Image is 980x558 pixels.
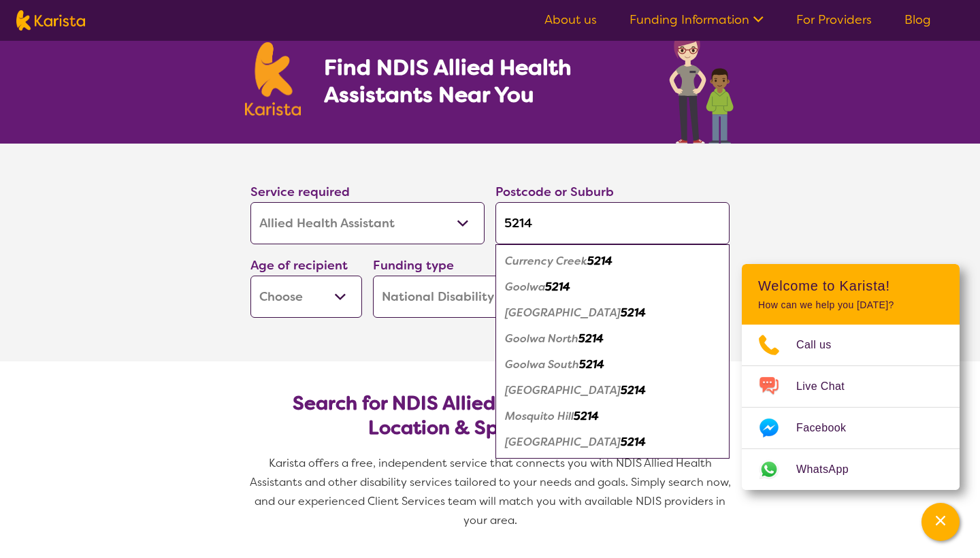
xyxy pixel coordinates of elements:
[621,306,646,320] em: 5214
[758,299,943,311] p: How can we help you [DATE]?
[796,459,865,480] span: WhatsApp
[261,391,719,440] h2: Search for NDIS Allied Health Assistants by Location & Specific Needs
[579,357,604,372] em: 5214
[921,503,960,541] button: Channel Menu
[505,357,579,372] em: Goolwa South
[505,409,574,423] em: Mosquito Hill
[587,254,612,268] em: 5214
[904,12,931,28] a: Blog
[742,449,960,490] a: Web link opens in a new tab.
[758,278,943,294] h2: Welcome to Karista!
[574,409,599,423] em: 5214
[578,331,604,346] em: 5214
[502,429,723,455] div: Mundoo Island 5214
[505,383,621,397] em: [GEOGRAPHIC_DATA]
[250,257,348,274] label: Age of recipient
[505,435,621,449] em: [GEOGRAPHIC_DATA]
[373,257,454,274] label: Funding type
[796,335,848,355] span: Call us
[324,54,623,108] h1: Find NDIS Allied Health Assistants Near You
[621,383,646,397] em: 5214
[505,254,587,268] em: Currency Creek
[502,352,723,378] div: Goolwa South 5214
[796,376,861,397] span: Live Chat
[502,274,723,300] div: Goolwa 5214
[250,184,350,200] label: Service required
[796,418,862,438] span: Facebook
[630,12,764,28] a: Funding Information
[545,280,570,294] em: 5214
[742,325,960,490] ul: Choose channel
[505,306,621,320] em: [GEOGRAPHIC_DATA]
[742,264,960,490] div: Channel Menu
[502,378,723,404] div: Hindmarsh Island 5214
[502,404,723,429] div: Mosquito Hill 5214
[796,12,872,28] a: For Providers
[495,202,730,244] input: Type
[502,300,723,326] div: Goolwa Beach 5214
[666,24,735,144] img: allied-health-assistant
[245,454,735,530] p: Karista offers a free, independent service that connects you with NDIS Allied Health Assistants a...
[495,184,614,200] label: Postcode or Suburb
[544,12,597,28] a: About us
[505,331,578,346] em: Goolwa North
[502,248,723,274] div: Currency Creek 5214
[502,326,723,352] div: Goolwa North 5214
[621,435,646,449] em: 5214
[245,42,301,116] img: Karista logo
[16,10,85,31] img: Karista logo
[505,280,545,294] em: Goolwa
